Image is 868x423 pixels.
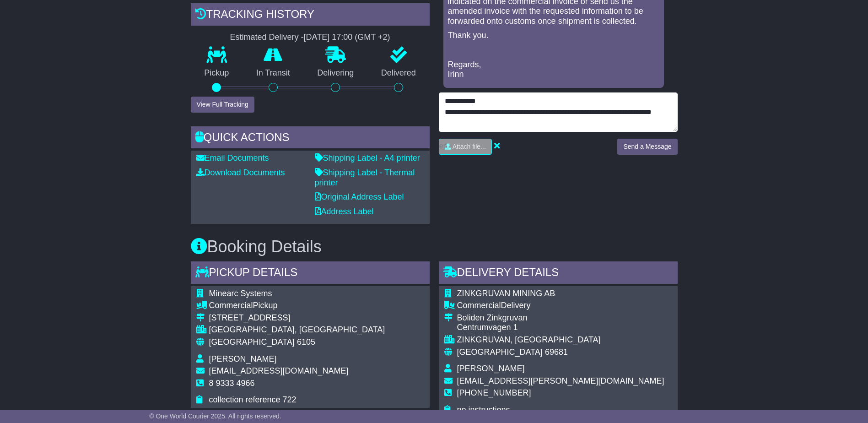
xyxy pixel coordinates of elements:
[149,412,281,420] span: © One World Courier 2025. All rights reserved.
[209,379,255,388] span: 8 9333 4966
[191,68,243,78] p: Pickup
[191,3,430,28] div: Tracking history
[545,347,568,357] span: 69681
[315,207,374,216] a: Address Label
[457,323,664,333] div: Centrumvagen 1
[209,354,277,363] span: [PERSON_NAME]
[297,337,315,347] span: 6105
[196,168,285,177] a: Download Documents
[243,68,304,78] p: In Transit
[315,168,415,187] a: Shipping Label - Thermal printer
[209,301,385,311] div: Pickup
[457,347,543,357] span: [GEOGRAPHIC_DATA]
[315,192,404,201] a: Original Address Label
[209,325,385,335] div: [GEOGRAPHIC_DATA], [GEOGRAPHIC_DATA]
[457,301,501,310] span: Commercial
[457,376,664,385] span: [EMAIL_ADDRESS][PERSON_NAME][DOMAIN_NAME]
[209,301,253,310] span: Commercial
[191,126,430,151] div: Quick Actions
[191,33,430,43] div: Estimated Delivery -
[457,388,531,397] span: [PHONE_NUMBER]
[191,97,254,113] button: View Full Tracking
[191,261,430,286] div: Pickup Details
[448,60,659,80] p: Regards, Irinn
[209,289,272,298] span: Minearc Systems
[457,301,664,311] div: Delivery
[191,238,678,256] h3: Booking Details
[448,31,659,41] p: Thank you.
[196,153,269,163] a: Email Documents
[209,313,385,323] div: [STREET_ADDRESS]
[304,33,390,43] div: [DATE] 17:00 (GMT +2)
[304,68,368,78] p: Delivering
[209,366,349,375] span: [EMAIL_ADDRESS][DOMAIN_NAME]
[315,153,420,163] a: Shipping Label - A4 printer
[617,139,677,155] button: Send a Message
[439,261,678,286] div: Delivery Details
[209,337,295,347] span: [GEOGRAPHIC_DATA]
[367,68,430,78] p: Delivered
[457,335,664,345] div: ZINKGRUVAN, [GEOGRAPHIC_DATA]
[457,364,525,373] span: [PERSON_NAME]
[457,313,664,323] div: Boliden Zinkgruvan
[457,289,555,298] span: ZINKGRUVAN MINING AB
[457,405,510,414] span: no instructions
[209,395,297,404] span: collection reference 722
